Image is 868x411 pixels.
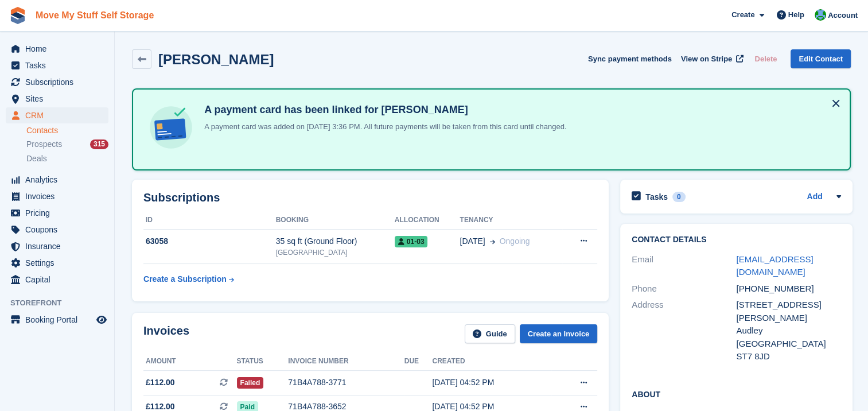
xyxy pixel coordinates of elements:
[6,205,108,221] a: menu
[404,352,433,371] th: Due
[632,282,736,296] div: Phone
[807,191,822,204] a: Add
[26,139,62,150] span: Prospects
[6,238,108,254] a: menu
[736,254,813,277] a: [EMAIL_ADDRESS][DOMAIN_NAME]
[731,9,754,21] span: Create
[276,247,395,258] div: [GEOGRAPHIC_DATA]
[750,49,781,68] button: Delete
[26,125,108,136] a: Contacts
[288,377,404,389] div: 71B4A788-3771
[432,377,551,389] div: [DATE] 04:52 PM
[25,188,94,204] span: Invoices
[736,282,840,296] div: [PHONE_NUMBER]
[432,352,551,371] th: Created
[672,192,686,202] div: 0
[25,222,94,238] span: Coupons
[6,172,108,188] a: menu
[6,74,108,90] a: menu
[395,211,460,230] th: Allocation
[6,222,108,238] a: menu
[200,121,566,133] p: A payment card was added on [DATE] 3:36 PM. All future payments will be taken from this card unti...
[788,9,804,21] span: Help
[143,273,227,285] div: Create a Subscription
[95,313,108,327] a: Preview store
[237,352,289,371] th: Status
[395,236,428,247] span: 01-03
[815,9,826,21] img: Dan
[736,338,840,351] div: [GEOGRAPHIC_DATA]
[588,49,672,68] button: Sync payment methods
[520,324,598,343] a: Create an Invoice
[736,350,840,363] div: ST7 8JD
[25,312,94,328] span: Booking Portal
[632,235,840,245] h2: Contact Details
[465,324,515,343] a: Guide
[6,272,108,288] a: menu
[9,7,26,24] img: stora-icon-8386f47178a22dfd0bd8f6a31ec36ba5ce8667c1dd55bd0f319d3a0aa187defe.svg
[6,312,108,328] a: menu
[676,49,746,68] a: View on Stripe
[25,272,94,288] span: Capital
[288,352,404,371] th: Invoice number
[276,211,395,230] th: Booking
[25,172,94,188] span: Analytics
[143,269,234,290] a: Create a Subscription
[791,49,851,68] a: Edit Contact
[632,388,840,400] h2: About
[31,6,158,25] a: Move My Stuff Self Storage
[147,103,195,152] img: card-linked-ebf98d0992dc2aeb22e95c0e3c79077019eb2392cfd83c6a337811c24bc77127.svg
[146,377,175,389] span: £112.00
[143,352,237,371] th: Amount
[26,153,108,165] a: Deals
[143,324,189,343] h2: Invoices
[632,298,736,363] div: Address
[143,235,276,247] div: 63058
[276,235,395,247] div: 35 sq ft (Ground Floor)
[26,138,108,150] a: Prospects 315
[736,298,840,324] div: [STREET_ADDRESS][PERSON_NAME]
[10,297,114,309] span: Storefront
[237,377,264,389] span: Failed
[645,192,668,202] h2: Tasks
[6,41,108,57] a: menu
[25,91,94,107] span: Sites
[143,191,597,204] h2: Subscriptions
[158,52,274,67] h2: [PERSON_NAME]
[460,211,562,230] th: Tenancy
[25,57,94,73] span: Tasks
[25,41,94,57] span: Home
[6,255,108,271] a: menu
[25,238,94,254] span: Insurance
[632,253,736,279] div: Email
[26,153,47,164] span: Deals
[143,211,276,230] th: ID
[736,324,840,338] div: Audley
[681,53,732,65] span: View on Stripe
[25,255,94,271] span: Settings
[25,74,94,90] span: Subscriptions
[200,103,566,117] h4: A payment card has been linked for [PERSON_NAME]
[6,107,108,123] a: menu
[460,235,485,247] span: [DATE]
[6,91,108,107] a: menu
[6,188,108,204] a: menu
[25,107,94,123] span: CRM
[25,205,94,221] span: Pricing
[828,10,858,21] span: Account
[90,139,108,149] div: 315
[6,57,108,73] a: menu
[500,236,530,246] span: Ongoing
